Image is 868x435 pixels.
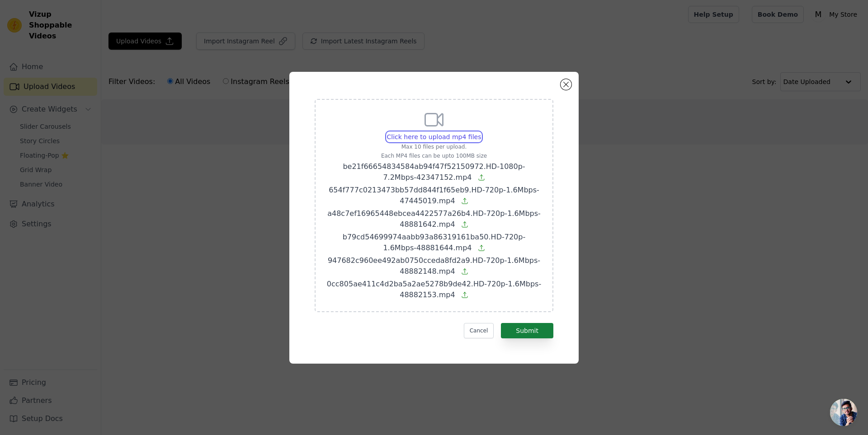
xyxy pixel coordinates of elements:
[328,256,540,276] span: 947682c960ee492ab0750cceda8fd2a9.HD-720p-1.6Mbps-48882148.mp4
[464,323,494,338] button: Cancel
[830,399,857,426] a: Open chat
[501,323,553,338] button: Submit
[326,143,542,150] p: Max 10 files per upload.
[343,233,525,252] span: b79cd54699974aabb93a86319161ba50.HD-720p-1.6Mbps-48881644.mp4
[561,79,571,90] button: Close modal
[326,152,542,159] p: Each MP4 files can be upto 100MB size
[327,209,541,229] span: a48c7ef16965448ebcea4422577a26b4.HD-720p-1.6Mbps-48881642.mp4
[329,186,539,205] span: 654f777c0213473bb57dd844f1f65eb9.HD-720p-1.6Mbps-47445019.mp4
[343,162,525,182] span: be21f66654834584ab94f47f52150972.HD-1080p-7.2Mbps-42347152.mp4
[327,280,541,299] span: 0cc805ae411c4d2ba5a2ae5278b9de42.HD-720p-1.6Mbps-48882153.mp4
[387,133,481,140] span: Click here to upload mp4 files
